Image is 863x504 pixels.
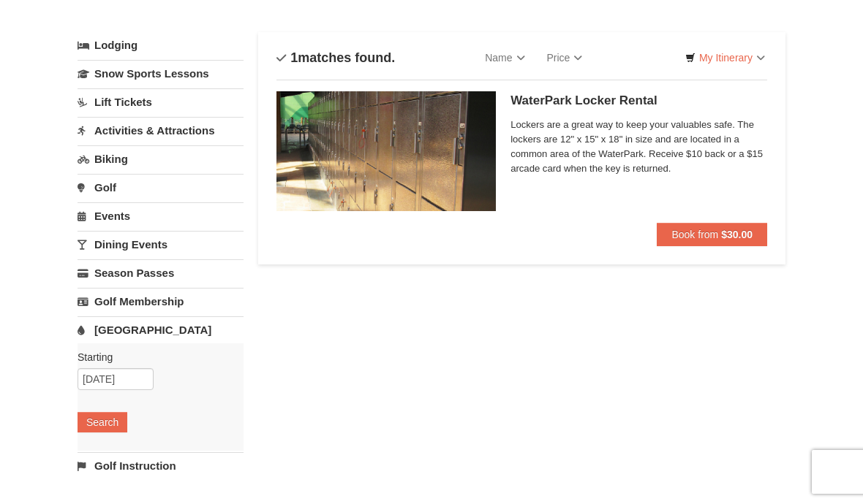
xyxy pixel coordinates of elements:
[276,50,395,65] h4: matches found.
[78,316,244,343] a: [GEOGRAPHIC_DATA]
[721,229,753,240] strong: $30.00
[671,229,718,240] span: Book from
[536,43,594,72] a: Price
[78,350,233,364] label: Starting
[290,50,298,65] span: 1
[657,223,767,246] button: Book from $30.00
[510,93,767,108] h5: WaterPark Locker Rental
[78,202,244,229] a: Events
[78,174,244,201] a: Golf
[78,412,127,432] button: Search
[78,259,244,286] a: Season Passes
[78,288,244,315] a: Golf Membership
[676,47,775,69] a: My Itinerary
[78,231,244,258] a: Dining Events
[276,91,496,211] img: 6619917-1005-d92ad057.png
[510,118,767,176] span: Lockers are a great way to keep your valuables safe. The lockers are 12" x 15" x 18" in size and ...
[78,145,244,172] a: Biking
[78,32,244,58] a: Lodging
[78,117,244,144] a: Activities & Attractions
[78,60,244,87] a: Snow Sports Lessons
[78,452,244,479] a: Golf Instruction
[78,88,244,115] a: Lift Tickets
[474,43,535,72] a: Name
